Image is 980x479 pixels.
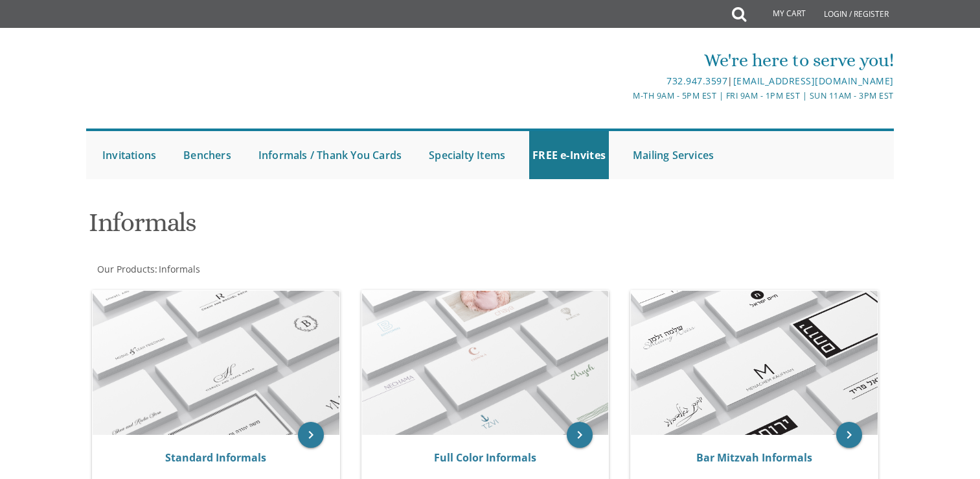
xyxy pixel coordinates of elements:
[567,422,593,448] a: keyboard_arrow_right
[356,73,894,89] div: |
[180,131,234,179] a: Benchers
[159,263,200,275] span: Informals
[630,131,717,179] a: Mailing Services
[836,422,862,448] a: keyboard_arrow_right
[157,263,200,275] a: Informals
[696,450,812,465] a: Bar Mitzvah Informals
[426,131,508,179] a: Specialty Items
[96,263,155,275] a: Our Products
[434,450,536,465] a: Full Color Informals
[86,263,490,276] div: :
[362,291,609,435] img: Full Color Informals
[89,208,617,247] h1: Informals
[733,75,894,87] a: [EMAIL_ADDRESS][DOMAIN_NAME]
[298,422,324,448] a: keyboard_arrow_right
[165,450,266,465] a: Standard Informals
[745,1,815,27] a: My Cart
[93,291,339,435] img: Standard Informals
[99,131,159,179] a: Invitations
[356,47,894,73] div: We're here to serve you!
[529,131,609,179] a: FREE e-Invites
[667,75,727,87] a: 732.947.3597
[255,131,405,179] a: Informals / Thank You Cards
[631,291,878,435] img: Bar Mitzvah Informals
[356,89,894,103] div: M-Th 9am - 5pm EST | Fri 9am - 1pm EST | Sun 11am - 3pm EST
